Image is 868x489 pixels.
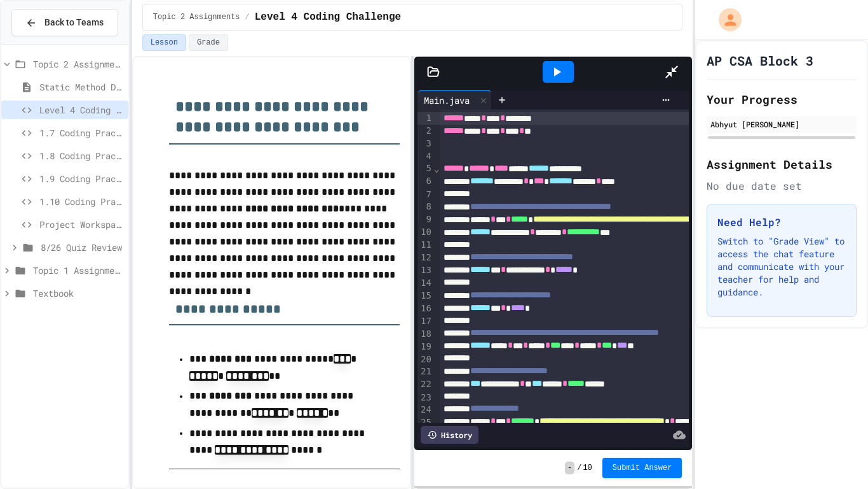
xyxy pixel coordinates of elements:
div: 5 [417,162,433,175]
span: Topic 1 Assignments [33,264,123,277]
span: 10 [583,463,592,473]
div: Main.java [417,90,492,110]
p: Switch to "Grade View" to access the chat feature and communicate with your teacher for help and ... [717,235,846,299]
div: 24 [417,404,433,416]
button: Back to Teams [11,9,118,36]
div: 12 [417,252,433,264]
span: 1.7 Coding Practice [39,126,123,139]
span: Project Workspace [39,218,123,231]
span: 1.9 Coding Practice [39,172,123,185]
button: Lesson [142,34,186,51]
span: / [577,463,581,473]
span: Back to Teams [44,16,104,29]
div: 11 [417,239,433,252]
h3: Need Help? [717,215,846,230]
div: My Account [705,5,745,34]
div: 3 [417,138,433,150]
button: Grade [189,34,228,51]
div: 22 [417,378,433,391]
div: 20 [417,353,433,366]
div: 9 [417,213,433,226]
span: / [245,12,250,22]
div: 7 [417,188,433,201]
span: - [565,462,574,474]
span: Static Method Demo [39,80,123,94]
span: Level 4 Coding Challenge [255,10,401,25]
div: 2 [417,125,433,138]
div: History [421,426,478,444]
div: 17 [417,315,433,328]
div: 15 [417,290,433,302]
div: No due date set [707,178,857,194]
h2: Your Progress [707,90,857,108]
div: 1 [417,112,433,125]
span: Level 4 Coding Challenge [39,103,123,117]
div: Main.java [417,94,476,107]
div: 13 [417,264,433,277]
div: 25 [417,416,433,429]
span: Submit Answer [613,463,672,473]
span: Textbook [33,287,123,300]
div: 23 [417,392,433,404]
h2: Assignment Details [707,155,857,173]
span: Topic 2 Assignments [153,12,240,22]
div: 18 [417,328,433,341]
span: Fold line [433,164,440,174]
div: 19 [417,341,433,353]
div: 10 [417,226,433,239]
button: Submit Answer [602,458,682,478]
div: 4 [417,150,433,163]
h1: AP CSA Block 3 [707,52,813,69]
span: 1.10 Coding Practice [39,195,123,208]
span: 8/26 Quiz Review [41,241,123,254]
div: 8 [417,201,433,213]
div: 6 [417,175,433,188]
div: 14 [417,277,433,290]
span: Topic 2 Assignments [33,57,123,71]
div: 21 [417,365,433,378]
div: 16 [417,302,433,315]
div: Abhyut [PERSON_NAME] [710,118,853,130]
span: 1.8 Coding Practice [39,149,123,162]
